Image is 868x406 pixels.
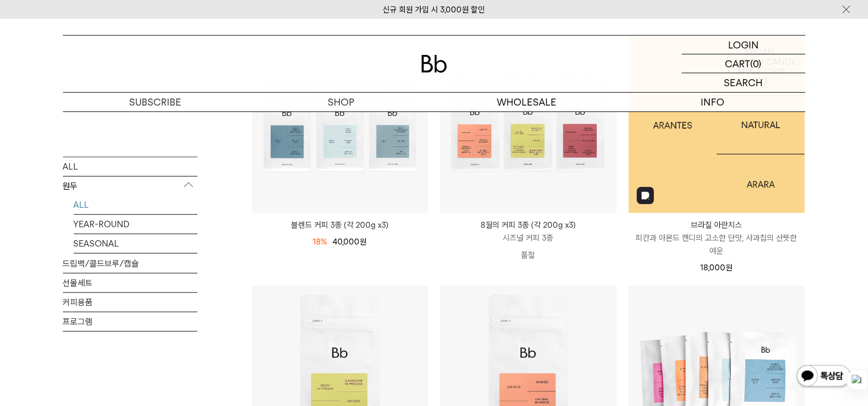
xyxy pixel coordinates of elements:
a: 프로그램 [63,312,197,331]
a: 8월의 커피 3종 (각 200g x3) 시즈널 커피 3종 [440,219,617,244]
img: 로고 [421,55,447,73]
p: 브라질 아란치스 [629,219,805,232]
img: 카카오톡 채널 1:1 채팅 버튼 [796,364,852,390]
p: (0) [751,54,762,73]
p: 피칸과 아몬드 캔디의 고소한 단맛, 사과칩의 산뜻한 여운 [629,232,805,257]
a: 선물세트 [63,273,197,292]
p: SEARCH [724,73,763,92]
a: SEASONAL [74,234,197,253]
a: 블렌드 커피 3종 (각 200g x3) [252,219,428,232]
a: 신규 회원 가입 시 3,000원 할인 [383,5,485,15]
a: LOGIN [682,36,806,54]
p: 8월의 커피 3종 (각 200g x3) [440,219,617,232]
p: INFO [620,93,806,111]
p: CART [725,54,751,73]
span: 18,000 [701,263,733,272]
a: 드립백/콜드브루/캡슐 [63,254,197,272]
span: 40,000 [333,237,367,247]
a: YEAR-ROUND [74,214,197,233]
a: 커피용품 [63,292,197,311]
p: 시즈널 커피 3종 [440,232,617,244]
a: ALL [63,157,197,176]
p: LOGIN [728,36,759,54]
span: 원 [360,237,367,247]
div: 18% [313,235,328,248]
a: ALL [74,195,197,214]
p: 원두 [63,176,197,195]
a: SHOP [249,93,434,111]
a: 브라질 아란치스 [629,37,805,213]
a: CART (0) [682,54,806,73]
img: 블렌드 커피 3종 (각 200g x3) [252,37,428,213]
a: 브라질 아란치스 피칸과 아몬드 캔디의 고소한 단맛, 사과칩의 산뜻한 여운 [629,219,805,257]
p: 품절 [440,244,617,266]
img: 1000000483_add2_079.jpg [629,37,805,213]
a: SUBSCRIBE [63,93,249,111]
span: 원 [726,263,733,272]
p: WHOLESALE [434,93,620,111]
img: 8월의 커피 3종 (각 200g x3) [440,37,617,213]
